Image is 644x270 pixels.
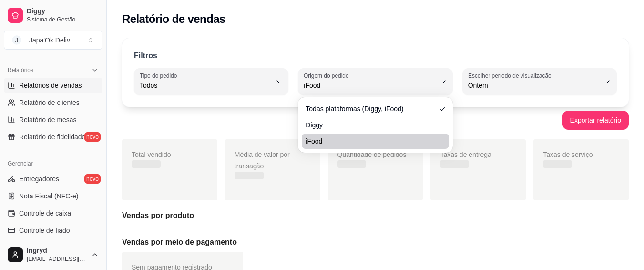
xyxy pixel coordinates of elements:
[304,81,435,90] span: iFood
[306,104,435,114] span: Todas plataformas (Diggy, iFood)
[19,81,82,90] span: Relatórios de vendas
[27,7,99,16] span: Diggy
[235,151,290,170] span: Média de valor por transação
[132,151,171,158] span: Total vendido
[12,35,21,45] span: J
[468,72,554,80] label: Escolher período de visualização
[4,31,102,50] button: Select a team
[19,174,59,184] span: Entregadores
[122,11,225,27] h2: Relatório de vendas
[140,72,180,80] label: Tipo do pedido
[304,72,352,80] label: Origem do pedido
[4,156,102,171] div: Gerenciar
[19,208,71,218] span: Controle de caixa
[19,132,85,142] span: Relatório de fidelidade
[27,247,87,255] span: Ingryd
[440,151,491,158] span: Taxas de entrega
[19,191,78,201] span: Nota Fiscal (NFC-e)
[27,255,87,263] span: [EMAIL_ADDRESS][DOMAIN_NAME]
[27,16,99,23] span: Sistema de Gestão
[122,210,629,221] h5: Vendas por produto
[337,151,407,158] span: Quantidade de pedidos
[306,120,435,130] span: Diggy
[19,115,77,125] span: Relatório de mesas
[306,136,435,146] span: iFood
[19,98,80,107] span: Relatório de clientes
[122,237,629,248] h5: Vendas por meio de pagamento
[19,226,70,235] span: Controle de fiado
[29,35,75,45] div: Japa'Ok Deliv ...
[562,111,629,130] button: Exportar relatório
[140,81,271,90] span: Todos
[543,151,593,158] span: Taxas de serviço
[134,50,157,62] p: Filtros
[8,66,33,74] span: Relatórios
[468,81,600,90] span: Ontem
